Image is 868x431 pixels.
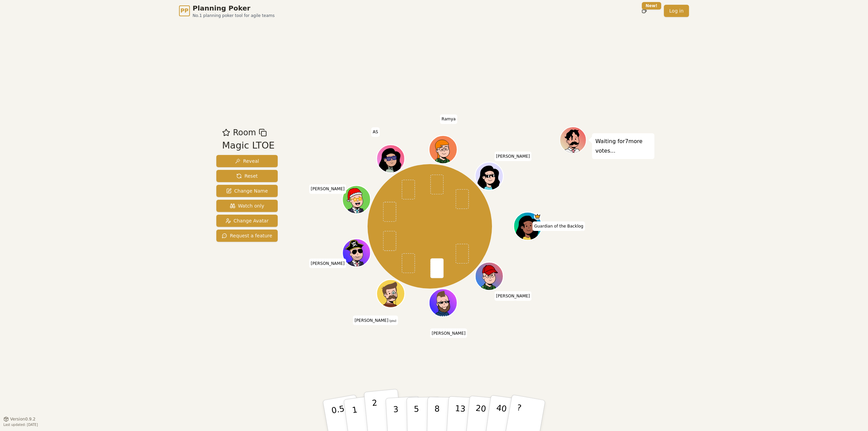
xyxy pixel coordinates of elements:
[230,202,264,209] span: Watch only
[193,3,275,13] span: Planning Poker
[638,5,650,17] button: New!
[216,200,278,212] button: Watch only
[534,213,541,220] span: Guardian of the Backlog is the host
[3,416,36,422] button: Version0.9.2
[222,232,272,239] span: Request a feature
[226,188,268,194] span: Change Name
[430,329,467,338] span: Click to change your name
[388,319,396,322] span: (you)
[236,173,258,179] span: Reset
[10,416,36,422] span: Version 0.9.2
[309,259,347,268] span: Click to change your name
[494,152,532,161] span: Click to change your name
[371,128,380,137] span: Click to change your name
[664,5,689,17] a: Log in
[216,155,278,167] button: Reveal
[193,13,275,18] span: No.1 planning poker tool for agile teams
[216,185,278,197] button: Change Name
[532,221,585,231] span: Click to change your name
[225,217,269,224] span: Change Avatar
[642,2,661,9] div: New!
[179,3,275,18] a: PPPlanning PokerNo.1 planning poker tool for agile teams
[216,215,278,227] button: Change Avatar
[494,291,532,301] span: Click to change your name
[378,280,404,307] button: Click to change your avatar
[233,126,256,139] span: Room
[353,316,398,325] span: Click to change your name
[309,184,347,194] span: Click to change your name
[3,423,38,427] span: Last updated: [DATE]
[440,115,457,124] span: Click to change your name
[216,230,278,242] button: Request a feature
[222,126,230,139] button: Add as favourite
[595,137,651,156] p: Waiting for 7 more votes...
[222,139,275,153] div: Magic LTOE
[216,170,278,182] button: Reset
[180,7,188,15] span: PP
[235,158,259,164] span: Reveal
